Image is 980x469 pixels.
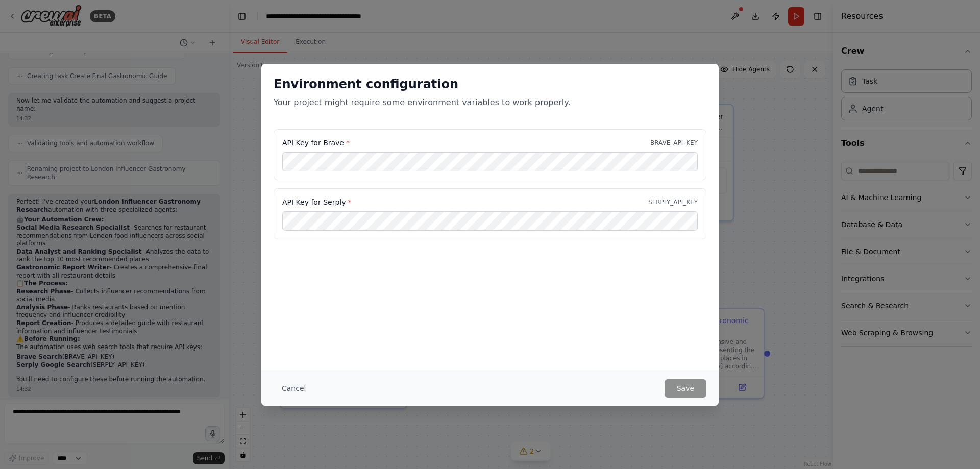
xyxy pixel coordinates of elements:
p: SERPLY_API_KEY [648,198,698,206]
label: API Key for Serply [282,197,351,207]
label: API Key for Brave [282,138,350,148]
button: Save [665,379,706,398]
h2: Environment configuration [274,76,706,92]
button: Cancel [274,379,314,398]
p: Your project might require some environment variables to work properly. [274,96,706,109]
p: BRAVE_API_KEY [650,139,698,147]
